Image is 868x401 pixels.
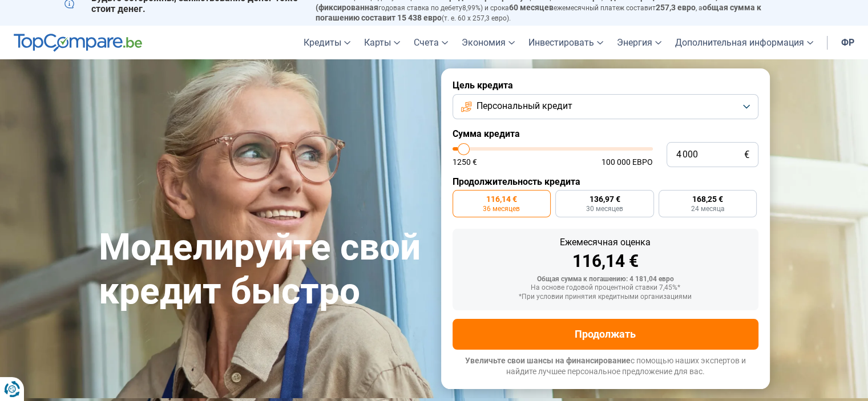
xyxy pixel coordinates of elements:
[675,37,804,48] font: Дополнительная информация
[99,226,421,313] font: Моделируйте свой кредит быстро
[691,205,725,213] font: 24 месяца
[378,4,462,12] font: годовая ставка по дебету
[442,14,511,22] font: (т. е. 60 x 257,3 евро).
[560,237,651,248] font: Ежемесячная оценка
[586,205,623,213] font: 30 месяцев
[537,275,674,283] font: Общая сумма к погашению: 4 181,04 евро
[453,128,520,139] font: Сумма кредита
[522,26,610,59] a: Инвестировать
[575,328,636,340] font: Продолжать
[462,4,509,12] font: 8,99%) и срока
[357,26,407,59] a: Карты
[462,37,506,48] font: Экономия
[483,205,520,213] font: 36 месяцев
[601,157,653,167] font: 100 000 евро
[841,37,854,48] font: фр
[509,3,554,12] font: 60 месяцев
[589,195,620,204] font: 136,97 €
[297,26,357,59] a: Кредиты
[316,3,761,22] font: общая сумма к погашению составит 15 438 евро
[519,293,692,301] font: *При условии принятия кредитными организациями
[318,3,378,12] font: фиксированная
[414,37,439,48] font: Счета
[834,26,861,59] a: фр
[656,3,696,12] font: 257,3 евро
[453,319,758,350] button: Продолжать
[453,80,513,91] font: Цель кредита
[554,4,656,12] font: ежемесячный платеж составит
[692,195,723,204] font: 168,25 €
[617,37,652,48] font: Энергия
[477,100,572,111] font: Персональный кредит
[465,356,631,365] font: Увеличьте свои шансы на финансирование
[744,149,749,160] font: €
[610,26,668,59] a: Энергия
[14,34,142,52] img: TopCompare
[668,26,820,59] a: Дополнительная информация
[453,176,580,187] font: Продолжительность кредита
[572,251,639,271] font: 116,14 €
[453,94,758,119] button: Персональный кредит
[455,26,522,59] a: Экономия
[304,37,341,48] font: Кредиты
[486,195,517,204] font: 116,14 €
[364,37,391,48] font: Карты
[453,157,477,167] font: 1250 €
[531,283,680,291] font: На основе годовой процентной ставки 7,45%*
[696,4,703,12] font: , а
[528,37,594,48] font: Инвестировать
[407,26,455,59] a: Счета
